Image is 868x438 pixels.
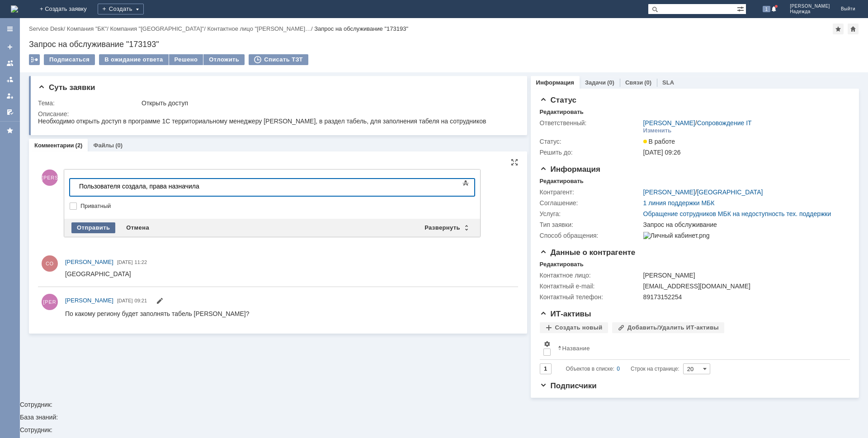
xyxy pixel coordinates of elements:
[38,110,515,118] div: Описание:
[540,310,591,318] span: ИТ-активы
[110,25,204,32] a: Компания "[GEOGRAPHIC_DATA]"
[643,119,752,127] div: /
[697,188,763,196] a: [GEOGRAPHIC_DATA]
[697,119,752,127] a: Сопровождение IT
[3,72,17,87] a: Заявки в моей ответственности
[314,25,408,32] div: Запрос на обслуживание "173193"
[135,259,147,265] span: 11:22
[585,79,606,86] a: Задачи
[110,25,208,32] div: /
[98,4,144,14] div: Создать
[117,259,133,265] span: [DATE]
[207,25,314,32] div: /
[566,366,614,372] span: Объектов в списке:
[511,159,518,166] div: На всю страницу
[75,142,83,149] div: (2)
[540,119,642,127] div: Ответственный:
[643,127,672,134] div: Изменить
[763,6,771,12] span: 1
[11,5,18,13] a: Перейти на домашнюю страницу
[3,40,17,54] a: Создать заявку
[29,25,64,32] a: Service Desk
[65,259,113,265] span: [PERSON_NAME]
[540,199,642,207] div: Соглашение:
[67,25,110,32] div: /
[540,108,584,116] div: Редактировать
[29,54,40,65] div: Работа с массовостью
[4,4,132,11] div: Пользователя создала, права назначила
[540,149,642,156] div: Решить до:
[536,79,574,86] a: Информация
[643,232,710,239] img: Личный кабинет.png
[3,89,17,103] a: Мои заявки
[543,340,551,348] span: Настройки
[643,272,845,279] div: [PERSON_NAME]
[562,345,590,352] div: Название
[65,297,113,304] span: [PERSON_NAME]
[643,119,695,127] a: [PERSON_NAME]
[643,199,715,207] a: 1 линия поддержки МБК
[20,72,868,408] div: Сотрудник:
[540,381,597,390] span: Подписчики
[737,4,746,13] span: Расширенный поиск
[135,298,147,303] span: 09:21
[65,258,113,267] a: [PERSON_NAME]
[540,165,600,174] span: Информация
[3,56,17,71] a: Заявки на командах
[65,296,113,305] a: [PERSON_NAME]
[566,363,679,374] i: Строк на странице:
[790,4,830,9] span: [PERSON_NAME]
[607,79,614,86] div: (0)
[42,170,58,186] span: [PERSON_NAME]
[67,25,107,32] a: Компания "БК"
[540,293,642,301] div: Контактный телефон:
[540,178,584,185] div: Редактировать
[29,40,859,49] div: Запрос на обслуживание "173193"
[662,79,674,86] a: SLA
[540,210,642,217] div: Услуга:
[540,272,642,279] div: Контактное лицо:
[643,188,763,196] div: /
[117,298,133,303] span: [DATE]
[540,261,584,268] div: Редактировать
[93,142,114,149] a: Файлы
[540,248,636,257] span: Данные о контрагенте
[540,283,642,290] div: Контактный e-mail:
[540,188,642,196] div: Контрагент:
[554,337,843,360] th: Название
[156,298,163,306] span: Редактировать
[38,99,140,107] div: Тема:
[540,96,576,104] span: Статус
[643,221,845,228] div: Запрос на обслуживание
[617,363,620,374] div: 0
[643,210,831,217] a: Обращение сотрудников МБК на недоступность тех. поддержки
[643,293,845,301] div: 89173152254
[644,79,651,86] div: (0)
[29,25,67,32] div: /
[20,414,868,420] div: База знаний:
[80,203,473,210] label: Приватный
[540,221,642,228] div: Тип заявки:
[833,24,844,34] div: Добавить в избранное
[34,142,74,149] a: Комментарии
[142,99,513,107] div: Открыть доступ
[3,105,17,119] a: Мои согласования
[115,142,123,149] div: (0)
[643,149,681,156] span: [DATE] 09:26
[207,25,311,32] a: Контактное лицо "[PERSON_NAME]…
[540,232,642,239] div: Способ обращения:
[38,83,95,92] span: Суть заявки
[20,427,868,433] div: Сотрудник:
[848,24,859,34] div: Сделать домашней страницей
[643,283,845,290] div: [EMAIL_ADDRESS][DOMAIN_NAME]
[11,5,18,13] img: logo
[643,188,695,196] a: [PERSON_NAME]
[790,9,830,14] span: Надежда
[460,178,471,188] span: Показать панель инструментов
[540,138,642,145] div: Статус:
[625,79,643,86] a: Связи
[643,138,675,145] span: В работе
